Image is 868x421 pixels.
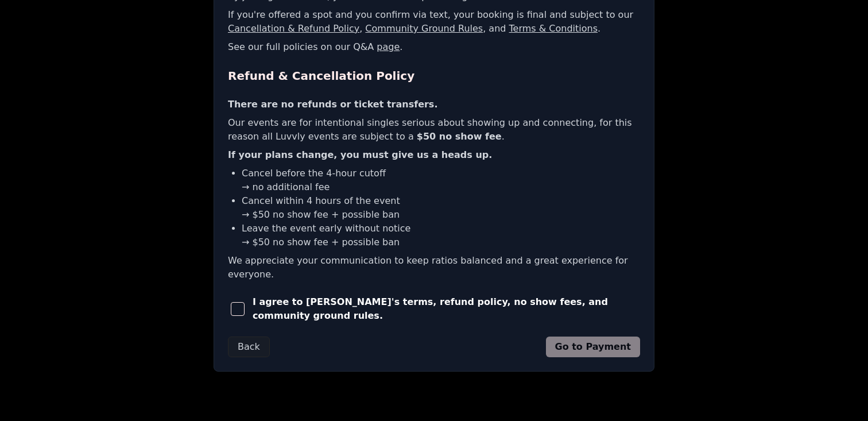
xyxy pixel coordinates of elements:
p: We appreciate your communication to keep ratios balanced and a great experience for everyone. [228,254,640,281]
a: Terms & Conditions [509,23,598,34]
button: Back [228,337,270,357]
p: If your plans change, you must give us a heads up. [228,148,640,162]
p: If you're offered a spot and you confirm via text, your booking is final and subject to our , , a... [228,8,640,36]
p: There are no refunds or ticket transfers. [228,98,640,111]
a: Community Ground Rules [365,23,483,34]
li: Leave the event early without notice → $50 no show fee + possible ban [242,222,640,249]
a: Cancellation & Refund Policy [228,23,359,34]
li: Cancel within 4 hours of the event → $50 no show fee + possible ban [242,194,640,222]
p: Our events are for intentional singles serious about showing up and connecting, for this reason a... [228,116,640,144]
b: $50 no show fee [417,131,502,142]
p: See our full policies on our Q&A . [228,40,640,54]
a: page [377,41,400,52]
h2: Refund & Cancellation Policy [228,68,640,84]
li: Cancel before the 4-hour cutoff → no additional fee [242,167,640,194]
span: I agree to [PERSON_NAME]'s terms, refund policy, no show fees, and community ground rules. [253,295,640,323]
